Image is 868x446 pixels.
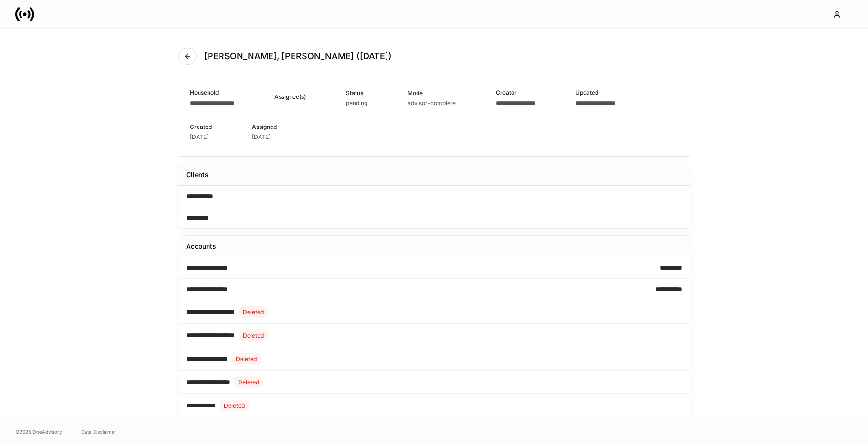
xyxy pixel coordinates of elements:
[346,99,367,107] div: pending
[186,242,216,251] div: Accounts
[238,378,259,387] div: Deleted
[274,92,306,101] div: Assignee(s)
[252,122,277,131] div: Assigned
[243,331,264,340] div: Deleted
[81,428,116,435] a: Data Disclaimer
[408,88,456,97] div: Mode
[204,51,392,62] h4: [PERSON_NAME], [PERSON_NAME] ([DATE])
[15,428,62,435] span: © 2025 OneAdvisory
[252,133,271,141] div: [DATE]
[224,401,245,410] div: Deleted
[346,88,367,97] div: Status
[190,88,234,97] div: Household
[496,88,535,97] div: Creator
[243,308,264,317] div: Deleted
[236,354,257,363] div: Deleted
[186,170,209,180] div: Clients
[408,99,456,107] div: advisor-complete
[575,88,615,97] div: Updated
[190,122,212,131] div: Created
[190,133,209,141] div: [DATE]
